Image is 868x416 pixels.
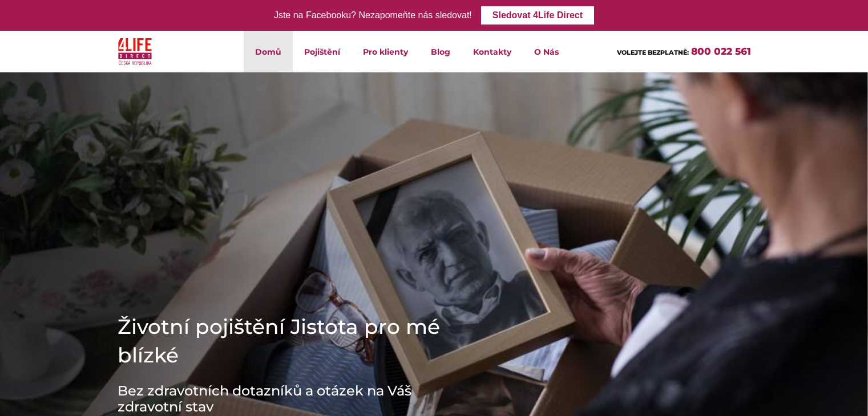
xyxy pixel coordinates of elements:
img: 4Life Direct Česká republika logo [118,35,152,68]
h1: Životní pojištění Jistota pro mé blízké [118,312,460,369]
div: Jste na Facebooku? Nezapomeňte nás sledovat! [274,7,472,24]
h3: Bez zdravotních dotazníků a otázek na Váš zdravotní stav [118,383,460,415]
a: Kontakty [462,31,523,72]
a: Domů [244,31,293,72]
a: Blog [419,31,462,72]
a: Sledovat 4Life Direct [481,6,594,25]
span: VOLEJTE BEZPLATNĚ: [617,48,689,56]
a: 800 022 561 [691,46,751,57]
